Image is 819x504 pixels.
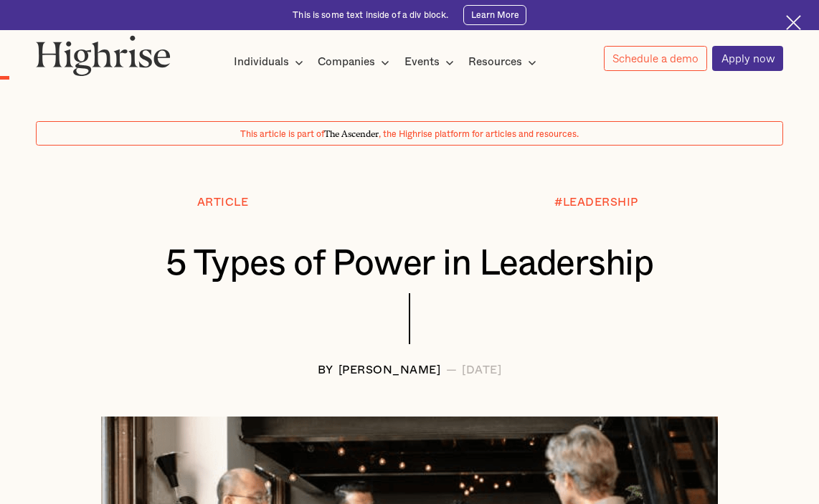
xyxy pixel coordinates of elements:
img: Highrise logo [36,35,171,76]
div: Resources [468,54,541,71]
div: Companies [318,54,394,71]
a: Learn More [463,5,526,25]
span: The Ascender [324,127,379,138]
span: This article is part of [240,130,324,138]
div: Events [404,54,440,71]
span: , the Highrise platform for articles and resources. [379,130,579,138]
div: This is some text inside of a div block. [293,9,448,22]
div: Individuals [234,54,289,71]
a: Apply now [712,46,783,71]
div: [DATE] [462,364,501,376]
div: Individuals [234,54,308,71]
h1: 5 Types of Power in Leadership [67,244,752,284]
div: #LEADERSHIP [554,196,638,209]
div: BY [318,364,333,376]
div: Article [197,196,249,209]
div: — [446,364,458,376]
a: Schedule a demo [604,46,707,71]
div: Events [404,54,458,71]
div: [PERSON_NAME] [339,364,441,376]
img: Cross icon [786,15,801,30]
div: Companies [318,54,375,71]
div: Resources [468,54,522,71]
